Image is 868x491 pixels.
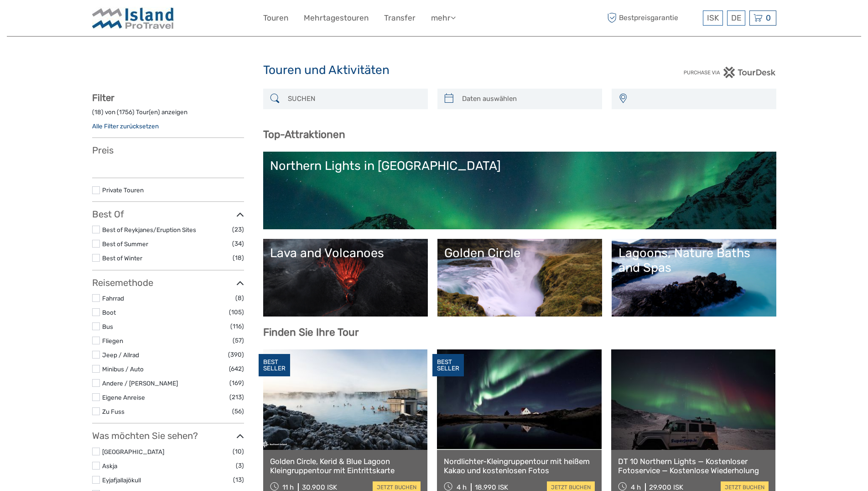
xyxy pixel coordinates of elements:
[228,349,244,360] span: (390)
[458,91,598,107] input: Daten auswählen
[92,92,114,103] strong: Filter
[707,13,719,22] span: ISK
[263,326,359,338] b: Finden Sie Ihre Tour
[444,457,595,475] a: Nordlichter-Kleingruppentour mit heißem Kakao und kostenlosen Fotos
[618,457,769,475] a: DT 10 Northern Lights — Kostenloser Fotoservice — Kostenlose Wiederholung
[102,186,144,194] a: Private Touren
[102,394,145,401] a: Eigene Anreise
[229,392,244,402] span: (213)
[102,295,124,302] a: Fahrrad
[263,63,605,78] h1: Touren und Aktivitäten
[92,108,244,122] div: ( ) von ( ) Tour(en) anzeigen
[233,475,244,485] span: (13)
[284,91,423,107] input: SUCHEN
[270,246,421,310] a: Lava and Volcanoes
[270,158,769,222] a: Northern Lights in [GEOGRAPHIC_DATA]
[444,246,595,260] div: Golden Circle
[92,122,159,130] a: Alle Filter zurücksetzen
[233,446,244,457] span: (10)
[102,462,117,470] a: Askja
[259,354,290,377] div: BEST SELLER
[102,323,113,330] a: Bus
[384,11,416,25] a: Transfer
[304,11,369,25] a: Mehrtagestouren
[102,351,139,359] a: Jeep / Allrad
[102,240,148,248] a: Best of Summer
[270,158,769,173] div: Northern Lights in [GEOGRAPHIC_DATA]
[764,13,772,22] span: 0
[683,67,776,78] img: PurchaseViaTourDesk.png
[230,321,244,332] span: (116)
[233,253,244,263] span: (18)
[619,246,769,275] div: Lagoons, Nature Baths and Spas
[119,108,132,116] label: 1756
[263,11,288,25] a: Touren
[229,364,244,374] span: (642)
[92,430,244,441] h3: Was möchten Sie sehen?
[432,354,464,377] div: BEST SELLER
[605,11,701,26] span: Bestpreisgarantie
[102,309,116,316] a: Boot
[235,293,244,303] span: (8)
[270,457,421,475] a: Golden Circle, Kerid & Blue Lagoon Kleingruppentour mit Eintrittskarte
[102,254,142,262] a: Best of Winter
[444,246,595,310] a: Golden Circle
[92,209,244,220] h3: Best Of
[102,448,164,455] a: [GEOGRAPHIC_DATA]
[94,108,101,116] label: 18
[270,246,421,260] div: Lava and Volcanoes
[92,7,174,29] img: Iceland ProTravel
[102,380,178,387] a: Andere / [PERSON_NAME]
[229,378,244,388] span: (169)
[263,128,345,141] b: Top-Attraktionen
[102,226,196,233] a: Best of Reykjanes/Eruption Sites
[232,406,244,417] span: (56)
[232,224,244,235] span: (23)
[102,365,144,373] a: Minibus / Auto
[102,476,141,484] a: Eyjafjallajökull
[92,277,244,288] h3: Reisemethode
[92,145,244,156] h3: Preis
[233,335,244,346] span: (57)
[431,11,456,25] a: mehr
[102,408,125,415] a: Zu Fuss
[236,460,244,471] span: (3)
[229,307,244,317] span: (105)
[102,337,123,344] a: Fliegen
[727,11,745,26] div: DE
[232,238,244,249] span: (34)
[619,246,769,310] a: Lagoons, Nature Baths and Spas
